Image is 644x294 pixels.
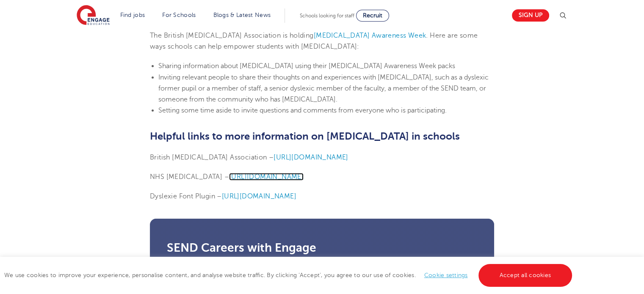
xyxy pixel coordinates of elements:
[150,32,314,39] span: The British [MEDICAL_DATA] Association is holding
[314,32,426,39] a: [MEDICAL_DATA] Awareness Week
[213,12,271,18] a: Blogs & Latest News
[4,272,574,278] span: We use cookies to improve your experience, personalise content, and analyse website traffic. By c...
[424,272,468,278] a: Cookie settings
[300,13,354,19] span: Schools looking for staff
[158,74,489,104] span: Inviting relevant people to share their thoughts on and experiences with [MEDICAL_DATA], such as ...
[229,173,304,181] a: [URL][DOMAIN_NAME]
[150,192,222,200] span: Dyslexie Font Plugin –
[162,12,196,18] a: For Schools
[158,107,447,114] span: Setting some time aside to invite questions and comments from everyone who is participating.
[158,62,455,70] span: Sharing information about [MEDICAL_DATA] using their [MEDICAL_DATA] Awareness Week packs
[77,5,110,26] img: Engage Education
[150,173,229,181] span: NHS [MEDICAL_DATA] –
[274,154,348,161] a: [URL][DOMAIN_NAME]
[478,264,572,287] a: Accept all cookies
[363,12,382,19] span: Recruit
[150,130,460,142] b: Helpful links to more information on [MEDICAL_DATA] in schools
[120,12,145,18] a: Find jobs
[150,154,274,161] span: British [MEDICAL_DATA] Association –
[167,242,477,254] h3: SEND Careers with Engage
[356,10,389,22] a: Recruit
[150,32,478,50] span: . Here are some ways schools can help empower students with [MEDICAL_DATA]:
[222,192,296,200] a: [URL][DOMAIN_NAME]
[512,9,549,22] a: Sign up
